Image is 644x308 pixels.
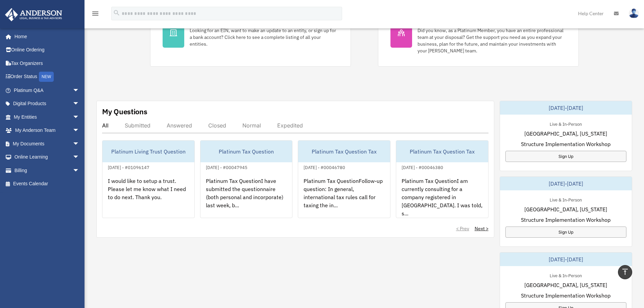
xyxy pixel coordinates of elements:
[208,122,226,129] div: Closed
[521,291,611,300] span: Structure Implementation Workshop
[5,110,90,124] a: My Entitiesarrow_drop_down
[73,150,86,164] span: arrow_drop_down
[5,150,90,164] a: Online Learningarrow_drop_down
[505,227,626,238] a: Sign Up
[500,177,632,190] div: [DATE]-[DATE]
[544,271,587,279] div: Live & In-Person
[618,265,632,279] a: vertical_align_top
[544,196,587,203] div: Live & In-Person
[298,163,351,170] div: [DATE] - #00046780
[242,122,261,129] div: Normal
[396,171,488,224] div: Platinum Tax QuestionI am currently consulting for a company registered in [GEOGRAPHIC_DATA]. I w...
[102,163,155,170] div: [DATE] - #01096147
[524,281,607,289] span: [GEOGRAPHIC_DATA], [US_STATE]
[629,8,639,18] img: User Pic
[418,27,566,54] div: Did you know, as a Platinum Member, you have an entire professional team at your disposal? Get th...
[521,140,611,148] span: Structure Implementation Workshop
[505,151,626,162] a: Sign Up
[500,101,632,115] div: [DATE]-[DATE]
[524,129,607,138] span: [GEOGRAPHIC_DATA], [US_STATE]
[73,97,86,111] span: arrow_drop_down
[73,137,86,151] span: arrow_drop_down
[167,122,192,129] div: Answered
[73,164,86,177] span: arrow_drop_down
[200,171,292,224] div: Platinum Tax QuestionI have submitted the questionnaire (both personal and incorporate) last week...
[190,27,338,47] div: Looking for an EIN, want to make an update to an entity, or sign up for a bank account? Click her...
[5,164,90,177] a: Billingarrow_drop_down
[5,43,90,57] a: Online Ordering
[73,110,86,124] span: arrow_drop_down
[277,122,303,129] div: Expedited
[91,9,99,18] i: menu
[39,72,54,82] div: NEW
[521,216,611,224] span: Structure Implementation Workshop
[102,171,194,224] div: I would like to setup a trust. Please let me know what I need to do next. Thank you.
[500,253,632,266] div: [DATE]-[DATE]
[5,137,90,150] a: My Documentsarrow_drop_down
[200,163,253,170] div: [DATE] - #00047945
[5,177,90,191] a: Events Calendar
[5,84,90,97] a: Platinum Q&Aarrow_drop_down
[544,120,587,127] div: Live & In-Person
[73,124,86,138] span: arrow_drop_down
[102,141,194,162] div: Platinum Living Trust Question
[524,205,607,213] span: [GEOGRAPHIC_DATA], [US_STATE]
[5,124,90,137] a: My Anderson Teamarrow_drop_down
[298,140,390,218] a: Platinum Tax Question Tax[DATE] - #00046780Platinum Tax QuestionFollow-up question: In general, i...
[396,140,488,218] a: Platinum Tax Question Tax[DATE] - #00046380Platinum Tax QuestionI am currently consulting for a c...
[150,5,351,67] a: My Entities Looking for an EIN, want to make an update to an entity, or sign up for a bank accoun...
[621,268,629,276] i: vertical_align_top
[3,8,64,21] img: Anderson Advisors Platinum Portal
[475,225,488,232] a: Next >
[113,9,120,17] i: search
[200,140,293,218] a: Platinum Tax Question[DATE] - #00047945Platinum Tax QuestionI have submitted the questionnaire (b...
[396,141,488,162] div: Platinum Tax Question Tax
[5,30,86,43] a: Home
[91,12,99,18] a: menu
[298,171,390,224] div: Platinum Tax QuestionFollow-up question: In general, international tax rules call for taxing the ...
[5,70,90,84] a: Order StatusNEW
[102,106,147,117] div: My Questions
[73,84,86,97] span: arrow_drop_down
[5,97,90,111] a: Digital Productsarrow_drop_down
[102,140,195,218] a: Platinum Living Trust Question[DATE] - #01096147I would like to setup a trust. Please let me know...
[200,141,292,162] div: Platinum Tax Question
[298,141,390,162] div: Platinum Tax Question Tax
[5,56,90,70] a: Tax Organizers
[102,122,109,129] div: All
[125,122,150,129] div: Submitted
[396,163,449,170] div: [DATE] - #00046380
[378,5,579,67] a: My Anderson Team Did you know, as a Platinum Member, you have an entire professional team at your...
